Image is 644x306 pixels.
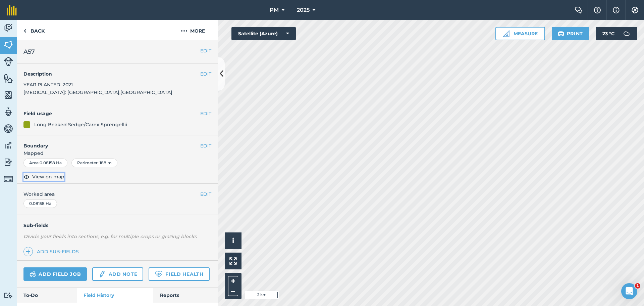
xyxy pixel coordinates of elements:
span: 2025 [297,6,310,14]
a: Field Health [149,267,209,281]
div: 0.08158 Ha [23,199,57,208]
img: svg+xml;base64,PHN2ZyB4bWxucz0iaHR0cDovL3d3dy53My5vcmcvMjAwMC9zdmciIHdpZHRoPSI5IiBoZWlnaHQ9IjI0Ii... [23,27,26,35]
img: svg+xml;base64,PD94bWwgdmVyc2lvbj0iMS4wIiBlbmNvZGluZz0idXRmLTgiPz4KPCEtLSBHZW5lcmF0b3I6IEFkb2JlIE... [98,270,106,278]
button: Satellite (Azure) [231,27,296,40]
img: svg+xml;base64,PD94bWwgdmVyc2lvbj0iMS4wIiBlbmNvZGluZz0idXRmLTgiPz4KPCEtLSBHZW5lcmF0b3I6IEFkb2JlIE... [30,270,36,278]
a: Add note [92,267,143,281]
img: svg+xml;base64,PD94bWwgdmVyc2lvbj0iMS4wIiBlbmNvZGluZz0idXRmLTgiPz4KPCEtLSBHZW5lcmF0b3I6IEFkb2JlIE... [4,292,13,299]
span: Worked area [23,190,211,198]
div: Perimeter : 188 m [71,159,117,167]
img: svg+xml;base64,PD94bWwgdmVyc2lvbj0iMS4wIiBlbmNvZGluZz0idXRmLTgiPz4KPCEtLSBHZW5lcmF0b3I6IEFkb2JlIE... [4,57,13,66]
img: svg+xml;base64,PD94bWwgdmVyc2lvbj0iMS4wIiBlbmNvZGluZz0idXRmLTgiPz4KPCEtLSBHZW5lcmF0b3I6IEFkb2JlIE... [4,157,13,167]
h4: Description [23,70,211,78]
span: YEAR PLANTED: 2021 [MEDICAL_DATA]: [GEOGRAPHIC_DATA],[GEOGRAPHIC_DATA] [23,82,172,95]
img: svg+xml;base64,PD94bWwgdmVyc2lvbj0iMS4wIiBlbmNvZGluZz0idXRmLTgiPz4KPCEtLSBHZW5lcmF0b3I6IEFkb2JlIE... [4,107,13,117]
img: svg+xml;base64,PHN2ZyB4bWxucz0iaHR0cDovL3d3dy53My5vcmcvMjAwMC9zdmciIHdpZHRoPSIxNyIgaGVpZ2h0PSIxNy... [613,6,620,14]
img: Ruler icon [503,30,509,37]
button: – [228,286,238,296]
button: EDIT [200,47,211,54]
button: View on map [23,173,64,181]
button: EDIT [200,70,211,78]
a: Field History [77,288,153,303]
span: PM [270,6,279,14]
img: svg+xml;base64,PD94bWwgdmVyc2lvbj0iMS4wIiBlbmNvZGluZz0idXRmLTgiPz4KPCEtLSBHZW5lcmF0b3I6IEFkb2JlIE... [620,27,633,40]
img: fieldmargin Logo [7,5,17,15]
img: Four arrows, one pointing top left, one top right, one bottom right and the last bottom left [229,257,237,265]
div: Area : 0.08158 Ha [23,159,67,167]
h4: Sub-fields [17,222,218,229]
button: More [168,20,218,40]
img: svg+xml;base64,PD94bWwgdmVyc2lvbj0iMS4wIiBlbmNvZGluZz0idXRmLTgiPz4KPCEtLSBHZW5lcmF0b3I6IEFkb2JlIE... [4,124,13,134]
button: + [228,276,238,286]
span: 23 ° C [602,27,614,40]
div: Long Beaked Sedge/Carex Sprengellii [34,121,127,128]
span: 1 [635,283,640,289]
button: i [225,232,241,249]
h4: Boundary [17,135,200,149]
img: svg+xml;base64,PD94bWwgdmVyc2lvbj0iMS4wIiBlbmNvZGluZz0idXRmLTgiPz4KPCEtLSBHZW5lcmF0b3I6IEFkb2JlIE... [4,174,13,184]
button: Measure [495,27,545,40]
img: svg+xml;base64,PD94bWwgdmVyc2lvbj0iMS4wIiBlbmNvZGluZz0idXRmLTgiPz4KPCEtLSBHZW5lcmF0b3I6IEFkb2JlIE... [4,23,13,33]
img: svg+xml;base64,PHN2ZyB4bWxucz0iaHR0cDovL3d3dy53My5vcmcvMjAwMC9zdmciIHdpZHRoPSI1NiIgaGVpZ2h0PSI2MC... [4,90,13,100]
span: A57 [23,47,35,56]
a: Add sub-fields [23,247,82,256]
span: Mapped [17,149,218,157]
span: i [232,236,234,245]
img: svg+xml;base64,PHN2ZyB4bWxucz0iaHR0cDovL3d3dy53My5vcmcvMjAwMC9zdmciIHdpZHRoPSIxNCIgaGVpZ2h0PSIyNC... [26,248,31,256]
a: Add field job [23,267,87,281]
img: A question mark icon [593,7,601,13]
img: svg+xml;base64,PHN2ZyB4bWxucz0iaHR0cDovL3d3dy53My5vcmcvMjAwMC9zdmciIHdpZHRoPSIxOCIgaGVpZ2h0PSIyNC... [23,173,30,181]
img: svg+xml;base64,PHN2ZyB4bWxucz0iaHR0cDovL3d3dy53My5vcmcvMjAwMC9zdmciIHdpZHRoPSIxOSIgaGVpZ2h0PSIyNC... [558,30,564,38]
button: EDIT [200,142,211,149]
img: svg+xml;base64,PHN2ZyB4bWxucz0iaHR0cDovL3d3dy53My5vcmcvMjAwMC9zdmciIHdpZHRoPSI1NiIgaGVpZ2h0PSI2MC... [4,40,13,50]
img: Two speech bubbles overlapping with the left bubble in the forefront [575,7,583,13]
img: svg+xml;base64,PD94bWwgdmVyc2lvbj0iMS4wIiBlbmNvZGluZz0idXRmLTgiPz4KPCEtLSBHZW5lcmF0b3I6IEFkb2JlIE... [4,140,13,150]
button: EDIT [200,190,211,198]
a: Reports [153,288,218,303]
button: Print [552,27,589,40]
a: To-Do [17,288,77,303]
span: View on map [32,173,64,180]
img: svg+xml;base64,PHN2ZyB4bWxucz0iaHR0cDovL3d3dy53My5vcmcvMjAwMC9zdmciIHdpZHRoPSIyMCIgaGVpZ2h0PSIyNC... [181,27,187,35]
img: svg+xml;base64,PHN2ZyB4bWxucz0iaHR0cDovL3d3dy53My5vcmcvMjAwMC9zdmciIHdpZHRoPSI1NiIgaGVpZ2h0PSI2MC... [4,73,13,83]
img: A cog icon [631,7,639,13]
button: EDIT [200,110,211,117]
iframe: Intercom live chat [621,283,637,299]
button: 23 °C [596,27,637,40]
a: Back [17,20,51,40]
h4: Field usage [23,110,200,117]
em: Divide your fields into sections, e.g. for multiple crops or grazing blocks [23,233,197,239]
